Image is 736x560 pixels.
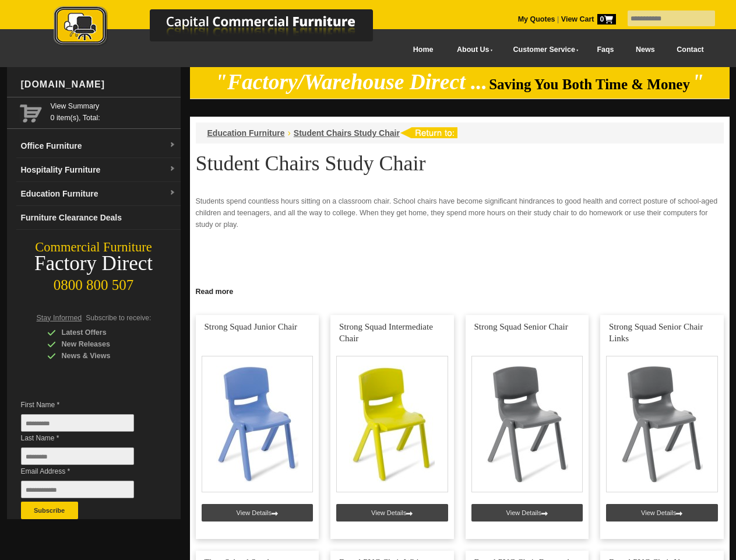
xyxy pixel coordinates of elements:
input: Email Address * [21,481,134,498]
div: Factory Direct [7,256,181,272]
img: dropdown [169,142,176,149]
em: " [692,70,704,94]
div: Commercial Furniture [7,239,181,256]
div: Latest Offers [47,327,158,338]
input: Last Name * [21,447,134,465]
div: 0800 800 507 [7,271,181,293]
em: "Factory/Warehouse Direct ... [215,70,487,94]
a: Customer Service [500,37,586,63]
h1: Student Chairs Study Chair [196,152,724,174]
span: 0 item(s), Total: [51,100,176,122]
a: Capital Commercial Furniture Logo [22,6,429,52]
a: Click to read more [190,283,730,297]
img: dropdown [169,166,176,173]
input: First Name * [21,414,134,432]
a: Furniture Clearance Deals [16,206,181,230]
img: Capital Commercial Furniture Logo [22,6,429,48]
a: Education Furniture [207,128,285,138]
span: Stay Informed [37,314,82,322]
span: 0 [597,14,616,24]
span: Email Address * [21,466,152,477]
a: Contact [665,37,714,63]
button: Subscribe [21,502,78,519]
a: Office Furnituredropdown [16,134,181,158]
a: About Us [444,37,500,63]
a: News [625,37,665,63]
img: return to [400,127,457,138]
img: dropdown [169,190,176,197]
span: Subscribe to receive: [86,314,151,322]
a: View Cart0 [559,15,615,23]
a: My Quotes [518,15,555,23]
span: First Name * [21,399,152,411]
a: Hospitality Furnituredropdown [16,158,181,182]
a: Faqs [586,37,625,63]
a: Student Chairs Study Chair [294,128,400,138]
span: Saving You Both Time & Money [489,76,690,92]
span: Last Name * [21,432,152,444]
p: Students spend countless hours sitting on a classroom chair. School chairs have become significan... [196,195,724,230]
div: News & Views [47,350,158,362]
div: [DOMAIN_NAME] [16,67,181,102]
a: View Summary [51,100,176,112]
li: › [288,127,291,139]
strong: View Cart [561,15,616,23]
div: New Releases [47,338,158,350]
a: Education Furnituredropdown [16,182,181,206]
